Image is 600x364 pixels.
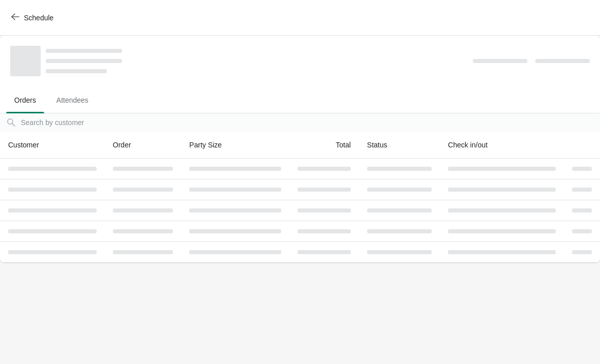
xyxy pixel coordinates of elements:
[181,132,289,159] th: Party Size
[6,91,44,109] span: Orders
[5,9,62,27] button: Schedule
[440,132,564,159] th: Check in/out
[105,132,182,159] th: Order
[24,14,53,22] span: Schedule
[48,91,97,109] span: Attendees
[289,132,359,159] th: Total
[359,132,440,159] th: Status
[20,113,600,132] input: Search by customer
